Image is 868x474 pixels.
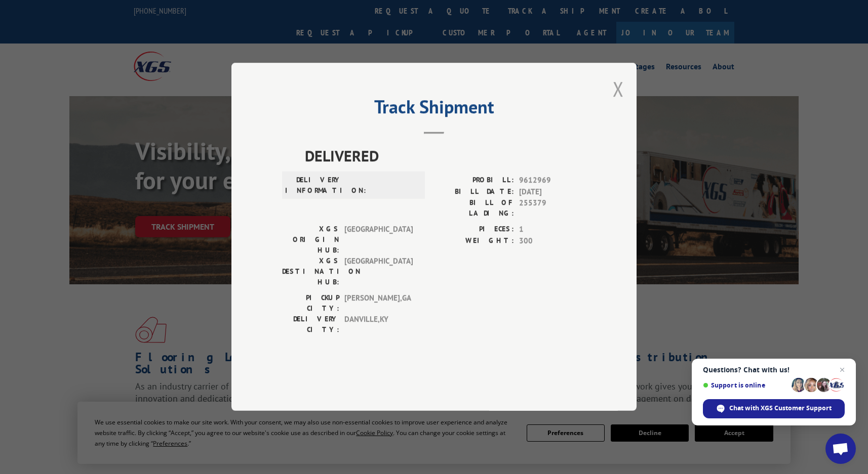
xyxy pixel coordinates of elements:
[344,293,413,314] span: [PERSON_NAME] , GA
[703,366,845,374] span: Questions? Chat with us!
[825,434,856,464] div: Open chat
[519,175,586,187] span: 9612969
[282,256,339,288] label: XGS DESTINATION HUB:
[519,235,586,247] span: 300
[434,175,514,187] label: PROBILL:
[344,224,413,256] span: [GEOGRAPHIC_DATA]
[519,224,586,236] span: 1
[703,381,788,389] span: Support is online
[282,224,339,256] label: XGS ORIGIN HUB:
[836,364,848,376] span: Close chat
[434,224,514,236] label: PIECES:
[703,399,845,418] div: Chat with XGS Customer Support
[285,175,342,196] label: DELIVERY INFORMATION:
[282,100,586,119] h2: Track Shipment
[282,293,339,314] label: PICKUP CITY:
[434,235,514,247] label: WEIGHT:
[344,314,413,335] span: DANVILLE , KY
[729,404,832,413] span: Chat with XGS Customer Support
[434,186,514,198] label: BILL DATE:
[344,256,413,288] span: [GEOGRAPHIC_DATA]
[434,198,514,219] label: BILL OF LADING:
[282,314,339,335] label: DELIVERY CITY:
[519,198,586,219] span: 255379
[519,186,586,198] span: [DATE]
[305,145,586,167] span: DELIVERED
[613,75,624,102] button: Close modal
